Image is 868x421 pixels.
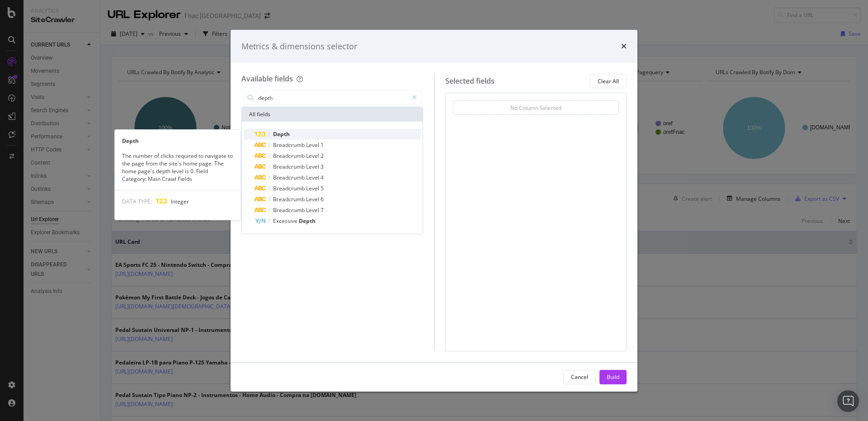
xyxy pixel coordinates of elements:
[590,74,627,88] button: Clear All
[837,390,859,412] div: Open Intercom Messenger
[115,137,241,145] div: Depth
[273,163,306,170] span: Breadcrumb
[306,206,321,214] span: Level
[445,76,495,86] div: Selected fields
[321,141,324,149] span: 1
[321,152,324,160] span: 2
[273,195,306,203] span: Breadcrumb
[571,373,588,381] div: Cancel
[321,163,324,170] span: 3
[299,217,316,225] span: Depth
[607,373,619,381] div: Build
[257,91,408,104] input: Search by field name
[273,217,299,225] span: Excessive
[306,195,321,203] span: Level
[321,206,324,214] span: 7
[273,174,306,181] span: Breadcrumb
[321,195,324,203] span: 6
[306,174,321,181] span: Level
[242,107,423,122] div: All fields
[563,370,596,384] button: Cancel
[273,206,306,214] span: Breadcrumb
[306,152,321,160] span: Level
[273,130,290,138] span: Depth
[510,104,561,112] div: No Column Selected
[321,184,324,192] span: 5
[231,30,637,392] div: modal
[273,152,306,160] span: Breadcrumb
[306,141,321,149] span: Level
[321,174,324,181] span: 4
[621,41,627,52] div: times
[306,184,321,192] span: Level
[306,163,321,170] span: Level
[241,41,357,52] div: Metrics & dimensions selector
[599,370,627,384] button: Build
[273,141,306,149] span: Breadcrumb
[115,152,241,183] div: The number of clicks required to navigate to the page from the site's home page. The home page's ...
[273,184,306,192] span: Breadcrumb
[241,74,293,84] div: Available fields
[598,77,619,85] div: Clear All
